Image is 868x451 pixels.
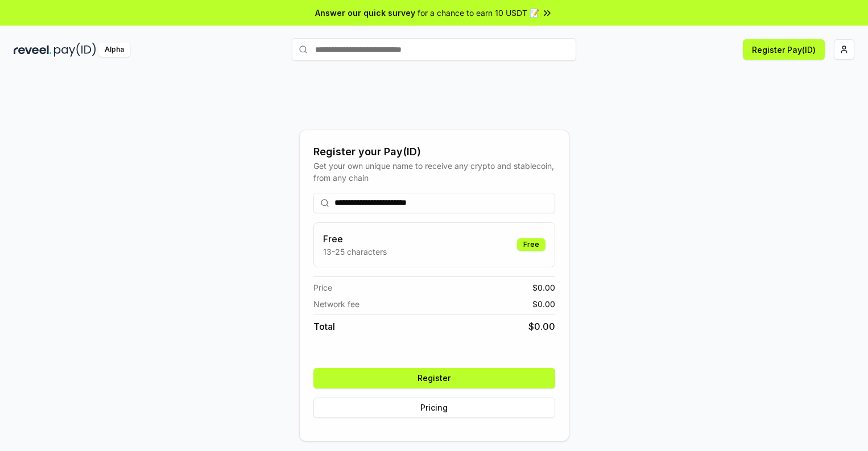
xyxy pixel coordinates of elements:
[313,398,555,418] button: Pricing
[532,282,555,293] span: $ 0.00
[517,238,545,251] div: Free
[315,7,415,19] span: Answer our quick survey
[54,43,96,57] img: pay_id
[418,7,539,19] span: for a chance to earn 10 USDT 📝
[743,39,825,60] button: Register Pay(ID)
[323,246,387,258] p: 13-25 characters
[528,320,555,333] span: $ 0.00
[313,144,555,160] div: Register your Pay(ID)
[98,43,130,57] div: Alpha
[313,282,332,293] span: Price
[313,320,335,333] span: Total
[532,298,555,310] span: $ 0.00
[313,160,555,184] div: Get your own unique name to receive any crypto and stablecoin, from any chain
[14,43,52,57] img: reveel_dark
[323,232,387,246] h3: Free
[313,298,359,310] span: Network fee
[313,368,555,388] button: Register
